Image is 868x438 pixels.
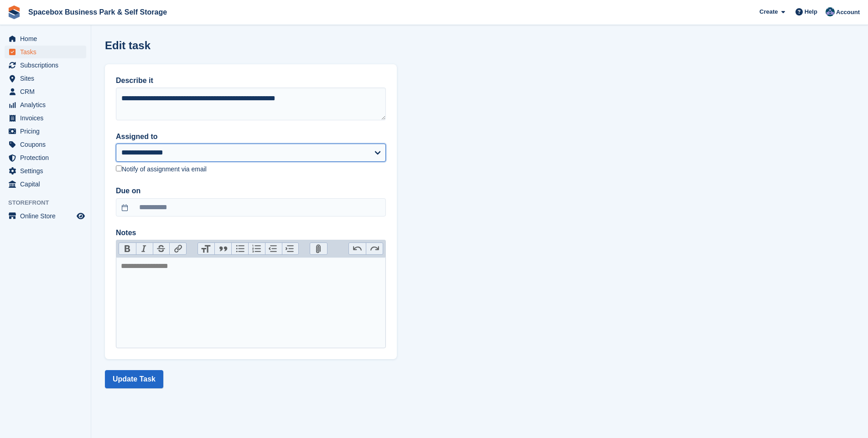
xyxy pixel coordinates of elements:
a: menu [5,112,86,124]
a: menu [5,72,86,85]
a: menu [5,165,86,177]
span: Protection [20,151,75,164]
button: Quote [214,243,231,255]
span: Online Store [20,210,75,222]
span: Capital [20,178,75,191]
label: Due on [116,186,386,196]
span: Account [836,8,860,17]
label: Notes [116,227,386,238]
a: menu [5,178,86,191]
span: Home [20,32,75,45]
button: Attach Files [310,243,327,255]
img: Daud [826,7,835,16]
span: Sites [20,72,75,85]
span: Pricing [20,125,75,138]
span: Invoices [20,112,75,124]
label: Describe it [116,75,386,86]
a: menu [5,125,86,138]
a: menu [5,98,86,111]
button: Heading [198,243,215,255]
button: Bullets [231,243,248,255]
a: menu [5,210,86,222]
label: Assigned to [116,131,386,142]
input: Notify of assignment via email [116,165,122,171]
span: Help [805,7,817,16]
span: Create [759,7,778,16]
a: Preview store [75,211,86,222]
a: menu [5,59,86,72]
img: stora-icon-8386f47178a22dfd0bd8f6a31ec36ba5ce8667c1dd55bd0f319d3a0aa187defe.svg [7,5,21,19]
label: Notify of assignment via email [116,165,207,174]
a: menu [5,85,86,98]
button: Undo [349,243,366,255]
span: CRM [20,85,75,98]
a: menu [5,32,86,45]
button: Update Task [105,370,163,388]
button: Numbers [248,243,265,255]
button: Increase Level [282,243,299,255]
a: menu [5,151,86,164]
button: Italic [136,243,153,255]
span: Tasks [20,46,75,58]
button: Bold [119,243,136,255]
button: Strikethrough [153,243,170,255]
a: Spacebox Business Park & Self Storage [25,5,171,20]
a: menu [5,138,86,151]
button: Link [169,243,186,255]
span: Analytics [20,98,75,111]
span: Settings [20,165,75,177]
span: Storefront [8,198,91,207]
span: Subscriptions [20,59,75,72]
span: Coupons [20,138,75,151]
button: Redo [366,243,383,255]
button: Decrease Level [265,243,282,255]
a: menu [5,46,86,58]
h1: Edit task [105,39,151,52]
